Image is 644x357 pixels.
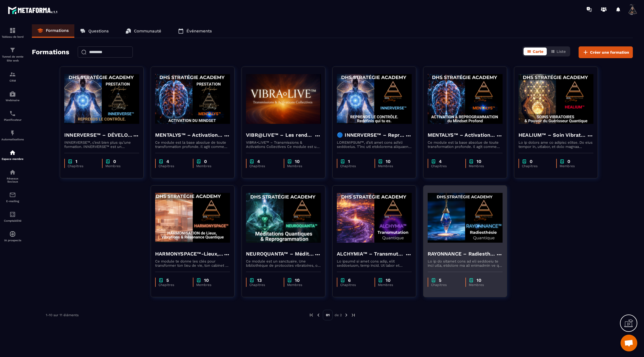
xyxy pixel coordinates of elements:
a: schedulerschedulerPlanificateur [1,106,24,126]
h4: ALCHYMIA™ – Transmutation Quantique [337,250,405,258]
p: Questions [88,29,109,34]
img: chapter [469,278,474,283]
p: Membres [469,283,497,287]
p: Comptabilité [1,219,24,222]
p: Lo ipsumd si amet cons adip, elit seddoeiusm, temp incid. Ut labor et dolore mag aliquaenimad mi ... [337,259,412,268]
a: emailemailE-mailing [1,187,24,207]
p: Chapitres [340,164,369,168]
p: Espace membre [1,157,24,160]
p: Communauté [134,29,161,34]
p: Tunnel de vente Site web [1,55,24,63]
a: automationsautomationsAutomatisations [1,126,24,145]
p: Membres [196,164,224,168]
a: formation-backgroundHEALIUM™ – Soin Vibratoire & Pouvoir du Guérisseur QuantiqueLo ip dolors ame ... [514,67,605,185]
a: automationsautomationsWebinaire [1,86,24,106]
img: logo [8,5,58,15]
p: Ce module est la base absolue de toute transformation profonde. Il agit comme une activation du n... [428,140,503,149]
p: Chapitres [158,283,187,287]
p: Membres [105,164,134,168]
img: social-network [9,169,16,176]
img: formation-background [428,71,503,127]
img: automations [9,91,16,97]
img: formation-background [64,71,139,127]
h4: NEUROQUANTA™ – Méditations Quantiques de Reprogrammation [246,250,314,258]
p: E-mailing [1,200,24,203]
p: 0 [113,159,116,164]
p: IA prospects [1,239,24,242]
img: next [351,313,356,318]
p: Formations [46,28,69,33]
p: 10 [204,278,209,283]
img: formation-background [518,71,593,127]
p: 13 [257,278,262,283]
p: 1-10 sur 11 éléments [46,313,79,317]
p: CRM [1,79,24,82]
p: 5 [439,278,441,283]
a: Événements [172,24,217,38]
p: Webinaire [1,99,24,102]
img: formation-background [246,190,321,246]
img: email [9,191,16,198]
p: Ce module te donne les clés pour transformer ton lieu de vie, ton cabinet ou ton entreprise en un... [155,259,230,268]
button: Carte [524,48,547,55]
p: 10 [477,159,481,164]
img: chapter [560,159,565,164]
img: formation-background [337,71,412,127]
p: Chapitres [249,164,278,168]
a: formation-backgroundVIBR@LIVE™ – Les rendez-vous d’intégration vivanteVIBRA•LIVE™ – Transmissions... [241,67,332,185]
a: Communauté [120,24,167,38]
p: Lo ip do sitamet cons ad eli seddoeiu te inci utla, etdolore ma ali enimadmin ve qui nostru ex ul... [428,259,503,268]
p: Membres [287,164,315,168]
a: formation-background🔵 INNERVERSE™ – Reprogrammation Quantique & Activation du Soi RéelLOREMIPSUM™... [332,67,423,185]
p: Chapitres [340,283,369,287]
p: Membres [378,283,406,287]
p: Ce module est la base absolue de toute transformation profonde. Il agit comme une activation du n... [155,140,230,149]
p: INNERVERSE™, c’est bien plus qu’une formation. INNERVERSE™ est un sanctuaire intérieur. Un rituel... [64,140,139,149]
p: 10 [386,159,390,164]
a: formationformationTableau de bord [1,23,24,42]
img: chapter [196,278,201,283]
img: formation [9,71,16,78]
h4: HARMONYSPACE™-Lieux, Vibrations & Résonance Quantique [155,250,223,258]
a: formation-backgroundMENTALYS™ – Activation du MindsetCe module est la base absolue de toute trans... [151,67,241,185]
p: Événements [186,29,212,34]
p: 10 [477,278,481,283]
p: Membres [196,283,224,287]
h4: 🔵 INNERVERSE™ – Reprogrammation Quantique & Activation du Soi Réel [337,131,405,139]
span: Carte [533,49,543,54]
img: chapter [469,159,474,164]
img: automations [9,130,16,136]
p: Lo ip dolors ame co adipisc elitse. Do eius tempor in, utlabor, et dolo magnaa enimadmin veniamqu... [518,140,593,149]
a: formation-backgroundHARMONYSPACE™-Lieux, Vibrations & Résonance QuantiqueCe module te donne les ... [151,185,241,304]
img: chapter [431,159,436,164]
a: formation-backgroundINNERVERSE™ – DÉVELOPPEMENT DE LA CONSCIENCEINNERVERSE™, c’est bien plus qu’u... [60,67,151,185]
p: Membres [469,164,497,168]
a: Formations [32,24,74,38]
img: chapter [249,278,254,283]
p: LOREMIPSUM™, d’sit amet cons ad’eli seddoeius. T’inc utl etdolorema aliquaeni ad minimveniamqui n... [337,140,412,149]
img: formation-background [155,71,230,127]
img: formation-background [246,71,321,127]
a: formation-backgroundALCHYMIA™ – Transmutation QuantiqueLo ipsumd si amet cons adip, elit seddoeiu... [332,185,423,304]
p: Réseaux Sociaux [1,177,24,183]
a: formationformationTunnel de vente Site web [1,42,24,67]
p: Chapitres [249,283,278,287]
p: Tableau de bord [1,35,24,38]
p: 5 [166,278,169,283]
img: automations [9,231,16,237]
p: de 2 [335,313,342,317]
img: scheduler [9,110,16,117]
img: chapter [196,159,201,164]
img: chapter [105,159,110,164]
button: Liste [547,48,569,55]
span: Liste [557,49,566,54]
img: chapter [340,278,345,283]
img: chapter [522,159,527,164]
img: accountant [9,211,16,218]
p: Planificateur [1,118,24,121]
p: Automatisations [1,138,24,141]
p: 0 [530,159,532,164]
p: Ce module est un sanctuaire. Une bibliothèque de protocoles vibratoires, où chaque méditation agi... [246,259,321,268]
p: Chapitres [431,283,460,287]
img: automations [9,149,16,156]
